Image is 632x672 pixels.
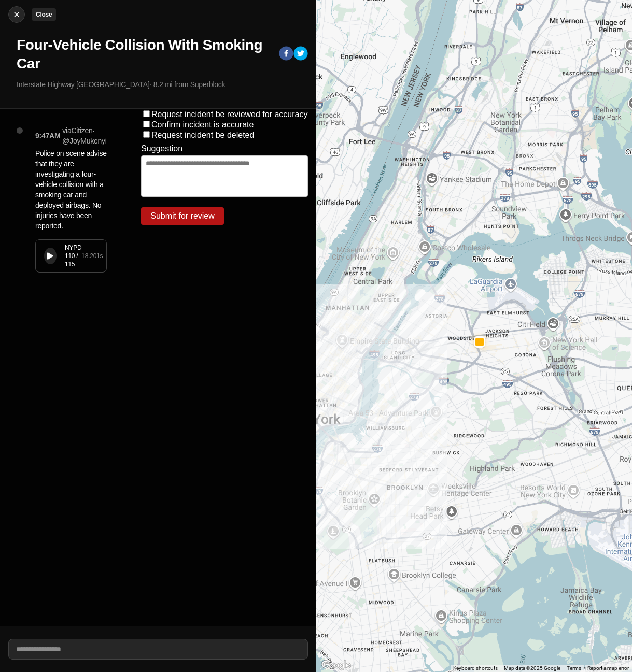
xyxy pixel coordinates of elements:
[11,9,22,20] img: cancel
[17,79,308,90] p: Interstate Highway [GEOGRAPHIC_DATA] · 8.2 mi from Superblock
[141,144,182,153] label: Suggestion
[151,131,254,139] label: Request incident be deleted
[151,110,308,119] label: Request incident be reviewed for accuracy
[35,131,60,141] p: 9:47AM
[81,252,103,260] div: 18.201 s
[8,6,25,23] button: cancelClose
[151,120,254,129] label: Confirm incident is accurate
[62,125,106,146] p: via Citizen · @ JoyMukenyi
[35,148,107,231] p: Police on scene advise that they are investigating a four-vehicle collision with a smoking car an...
[453,665,498,672] button: Keyboard shortcuts
[17,36,271,73] h1: Four-Vehicle Collision With Smoking Car
[319,659,353,672] a: Open this area in Google Maps (opens a new window)
[504,665,560,671] span: Map data ©2025 Google
[36,11,52,18] small: Close
[279,46,293,63] button: facebook
[587,665,629,671] a: Report a map error
[141,207,224,225] button: Submit for review
[293,46,308,63] button: twitter
[567,665,581,671] a: Terms (opens in new tab)
[65,244,81,268] div: NYPD 110 / 115
[319,659,353,672] img: Google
